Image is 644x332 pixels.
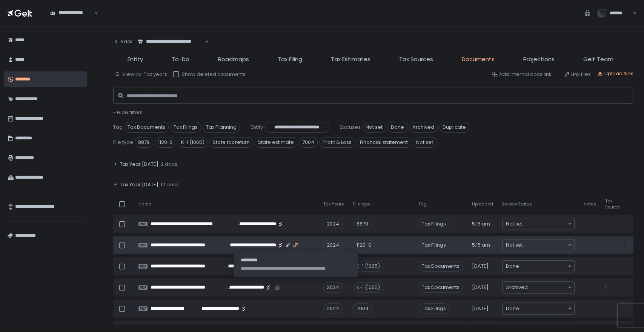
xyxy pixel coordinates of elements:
[506,305,519,312] span: Done
[503,218,574,230] div: Search for option
[209,137,253,148] span: State tax return
[340,124,361,131] span: Statuses
[506,284,528,291] span: Archived
[519,305,567,312] input: Search for option
[472,221,490,227] span: 5:15 am
[135,137,153,148] span: 8879
[528,284,567,291] input: Search for option
[155,137,176,148] span: 1120-S
[319,137,355,148] span: Profit & Loss
[506,263,519,270] span: Done
[278,55,302,64] span: Tax Filing
[161,161,177,168] span: 2 docs
[323,261,343,272] div: 2024
[353,261,383,272] div: K-1 (1065)
[523,220,567,228] input: Search for option
[418,201,427,207] span: Tag
[502,201,532,207] span: Review Status
[113,34,133,49] button: Back
[113,38,133,45] div: Back
[362,122,386,133] span: Not set
[418,240,449,250] span: Tax Filings
[161,181,179,188] span: 12 docs
[323,282,343,293] div: 2024
[413,137,437,148] span: Not set
[418,282,463,293] span: Tax Documents
[472,284,489,291] span: [DATE]
[605,284,607,291] span: 1
[418,303,449,314] span: Tax Filings
[115,71,167,78] button: View by: Tax years
[492,71,552,78] button: Add internal docs link
[323,201,344,207] span: Tax Years
[519,263,567,270] input: Search for option
[605,198,620,210] span: Tax Source
[506,220,523,228] span: Not set
[353,282,383,293] div: K-1 (1065)
[218,55,249,64] span: Roadmaps
[409,122,438,133] span: Archived
[203,122,240,133] span: Tax Planning
[472,201,493,207] span: Uploaded
[523,55,555,64] span: Projections
[439,122,469,133] span: Duplicate
[418,219,449,229] span: Tax Filings
[597,70,633,77] button: Upload files
[50,16,94,24] input: Search for option
[113,124,123,131] span: Tag
[583,55,613,64] span: Gelt Team
[462,55,495,64] span: Documents
[138,45,204,53] input: Search for option
[178,137,208,148] span: K-1 (1065)
[323,303,343,314] div: 2024
[353,219,372,229] div: 8879
[353,240,375,250] div: 1120-S
[357,137,411,148] span: Financial statement
[113,109,143,116] button: - Hide filters
[353,201,370,207] span: File type
[472,305,489,312] span: [DATE]
[323,219,343,229] div: 2024
[255,137,297,148] span: State estimate
[564,71,591,78] button: Link files
[503,303,574,314] div: Search for option
[124,122,169,133] span: Tax Documents
[133,34,209,50] div: Search for option
[138,201,151,207] span: Name
[353,303,372,314] div: 7004
[503,261,574,272] div: Search for option
[323,240,343,250] div: 2024
[299,137,318,148] span: 7004
[503,239,574,251] div: Search for option
[45,5,98,21] div: Search for option
[113,139,133,146] span: File type
[503,282,574,293] div: Search for option
[172,55,189,64] span: To-Do
[506,241,523,249] span: Not set
[387,122,407,133] span: Done
[472,242,490,249] span: 5:15 am
[399,55,433,64] span: Tax Sources
[523,241,567,249] input: Search for option
[418,261,463,272] span: Tax Documents
[251,124,263,131] span: Entity
[120,161,158,168] span: Tax Year [DATE]
[584,201,596,207] span: Notes
[128,55,143,64] span: Entity
[472,263,489,270] span: [DATE]
[170,122,201,133] span: Tax Filings
[120,181,158,188] span: Tax Year [DATE]
[331,55,370,64] span: Tax Estimates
